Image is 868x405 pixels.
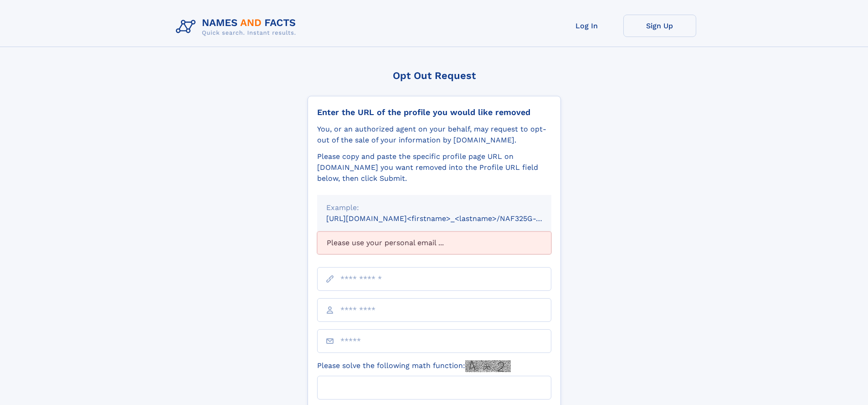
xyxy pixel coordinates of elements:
img: Logo Names and Facts [172,15,303,39]
div: Please copy and paste the specific profile page URL on [DOMAIN_NAME] you want removed into the Pr... [317,151,551,184]
a: Sign Up [623,15,696,37]
div: You, or an authorized agent on your behalf, may request to opt-out of the sale of your informatio... [317,124,551,146]
div: Please use your personal email ... [317,231,551,254]
a: Log In [550,15,623,37]
div: Enter the URL of the profile you would like removed [317,107,551,117]
div: Opt Out Request [308,70,561,81]
div: Example: [326,202,542,213]
label: Please solve the following math function: [317,360,511,372]
small: [URL][DOMAIN_NAME]<firstname>_<lastname>/NAF325G-xxxxxxxx [326,214,569,223]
